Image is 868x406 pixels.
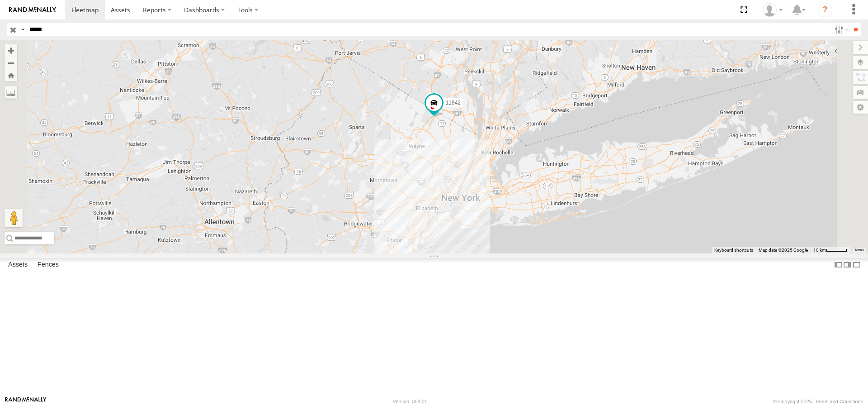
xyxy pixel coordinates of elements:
[854,248,864,252] a: Terms (opens in new tab)
[714,247,753,253] button: Keyboard shortcuts
[9,7,56,13] img: rand-logo.svg
[853,101,868,114] label: Map Settings
[33,258,63,271] label: Fences
[811,247,850,253] button: Map Scale: 10 km per 43 pixels
[773,399,863,404] div: © Copyright 2025 -
[759,3,786,17] div: Thomas Ward
[393,399,427,404] div: Version: 308.01
[815,399,863,404] a: Terms and Conditions
[5,397,47,406] a: Visit our Website
[759,248,808,253] span: Map data ©2025 Google
[843,258,852,271] label: Dock Summary Table to the Right
[5,44,17,57] button: Zoom in
[5,57,17,69] button: Zoom out
[5,86,17,99] label: Measure
[834,258,843,271] label: Dock Summary Table to the Left
[5,69,17,81] button: Zoom Home
[813,248,826,253] span: 10 km
[19,23,26,36] label: Search Query
[818,3,832,17] i: ?
[831,23,850,36] label: Search Filter Options
[446,100,461,106] span: 11842
[5,209,23,227] button: Drag Pegman onto the map to open Street View
[852,258,861,271] label: Hide Summary Table
[4,258,32,271] label: Assets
